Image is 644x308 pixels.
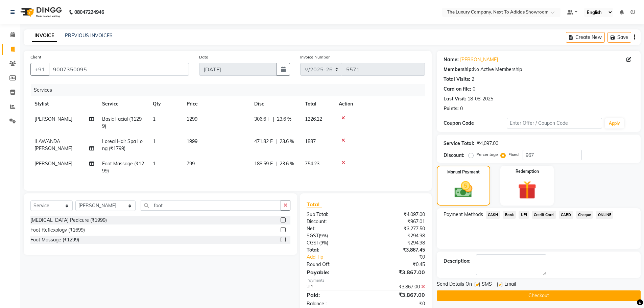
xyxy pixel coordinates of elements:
span: [PERSON_NAME] [34,161,72,167]
span: 471.82 F [254,138,273,145]
div: 18-08-2025 [468,95,493,102]
input: Search by Name/Mobile/Email/Code [49,63,189,76]
span: 23.6 % [280,138,294,145]
div: Foot Reflexology (₹1699) [30,227,85,234]
div: ₹967.01 [366,218,430,225]
div: Membership: [444,66,473,73]
span: Foot Massage (₹1299) [102,161,144,174]
button: Apply [605,118,624,128]
div: Card on file: [444,86,471,93]
span: 9% [320,233,327,238]
label: Client [30,54,41,60]
th: Service [98,96,149,112]
th: Total [301,96,335,112]
button: Create New [566,32,605,43]
div: ₹0.45 [366,261,430,268]
label: Manual Payment [447,169,480,175]
a: INVOICE [32,30,57,42]
span: ILAWANDA [PERSON_NAME] [34,138,72,151]
span: SGST [307,233,319,239]
div: ₹294.98 [366,239,430,246]
div: ₹0 [377,254,430,261]
div: Discount: [444,152,464,159]
div: ₹0 [366,300,430,307]
div: ( ) [302,239,366,246]
span: 23.6 % [280,160,294,167]
img: _gift.svg [512,179,542,202]
span: Basic Facial (₹1299) [102,116,142,129]
a: Add Tip [302,254,376,261]
label: Date [199,54,208,60]
span: 1 [153,138,156,144]
div: 0 [473,86,475,93]
button: Save [607,32,631,43]
span: 23.6 % [277,116,291,123]
span: SMS [482,281,492,289]
th: Action [335,96,425,112]
div: Payable: [302,268,366,276]
th: Stylist [30,96,98,112]
div: ₹3,867.00 [366,291,430,299]
span: Credit Card [532,211,556,219]
div: ₹3,277.50 [366,225,430,232]
div: ( ) [302,232,366,239]
span: 799 [187,161,195,167]
span: Total [307,201,322,208]
span: ONLINE [596,211,613,219]
button: Checkout [437,290,641,301]
div: UPI [302,283,366,290]
label: Redemption [516,168,539,174]
span: CASH [486,211,500,219]
div: ₹3,867.00 [366,268,430,276]
div: Points: [444,105,459,112]
span: 188.59 F [254,160,273,167]
div: Last Visit: [444,95,466,102]
th: Disc [250,96,301,112]
div: ₹294.98 [366,232,430,239]
div: Services [31,84,430,96]
div: ₹4,097.00 [477,140,498,147]
button: +91 [30,63,49,76]
div: Balance : [302,300,366,307]
div: Total: [302,246,366,254]
div: Service Total: [444,140,474,147]
div: ₹3,867.45 [366,246,430,254]
span: Payment Methods [444,211,483,218]
div: Net: [302,225,366,232]
span: 9% [320,240,327,245]
div: Foot Massage (₹1299) [30,236,79,243]
span: Bank [503,211,516,219]
div: No Active Membership [444,66,634,73]
b: 08047224946 [74,3,104,22]
span: Send Details On [437,281,472,289]
th: Price [183,96,250,112]
span: CGST [307,240,319,246]
div: [MEDICAL_DATA] Pedicure (₹1999) [30,217,107,224]
span: 1226.22 [305,116,322,122]
label: Percentage [476,151,498,158]
span: UPI [519,211,529,219]
label: Fixed [508,151,519,158]
div: Description: [444,258,471,265]
span: 754.23 [305,161,319,167]
span: [PERSON_NAME] [34,116,72,122]
span: Loreal Hair Spa Long (₹1799) [102,138,143,151]
span: Email [504,281,516,289]
span: Cheque [576,211,593,219]
div: ₹3,867.00 [366,283,430,290]
div: Round Off: [302,261,366,268]
div: 0 [460,105,463,112]
div: 2 [472,76,474,83]
span: CARD [559,211,573,219]
span: 1299 [187,116,197,122]
div: ₹4,097.00 [366,211,430,218]
div: Coupon Code [444,120,507,127]
img: _cash.svg [449,179,478,200]
img: logo [17,3,64,22]
div: Discount: [302,218,366,225]
div: Total Visits: [444,76,470,83]
div: Paid: [302,291,366,299]
div: Name: [444,56,459,63]
a: [PERSON_NAME] [460,56,498,63]
span: 1999 [187,138,197,144]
